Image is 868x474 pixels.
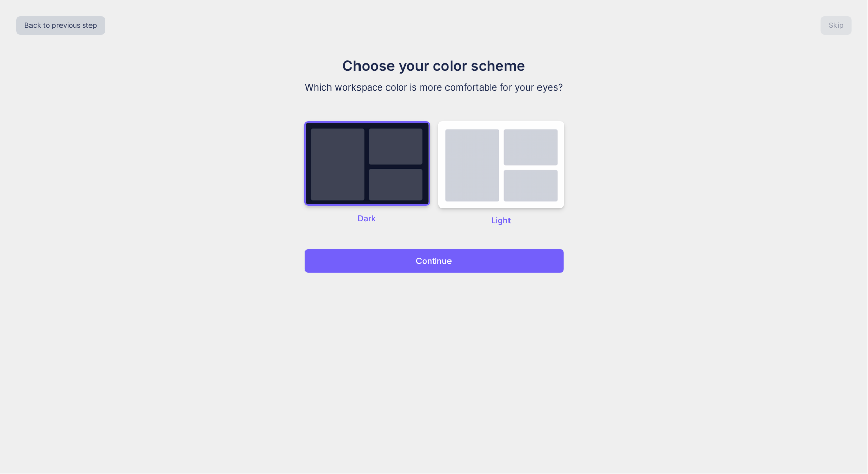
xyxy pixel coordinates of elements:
button: Skip [821,16,852,35]
p: Continue [416,255,452,267]
img: dark [438,121,564,208]
p: Light [438,214,564,226]
h1: Choose your color scheme [263,55,605,76]
p: Dark [304,212,430,224]
p: Which workspace color is more comfortable for your eyes? [263,80,605,95]
button: Continue [304,249,564,273]
button: Back to previous step [16,16,105,35]
img: dark [304,121,430,206]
